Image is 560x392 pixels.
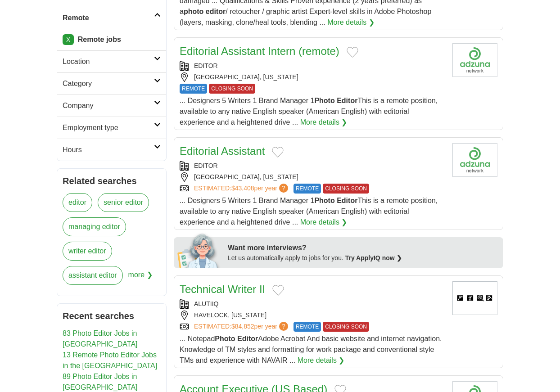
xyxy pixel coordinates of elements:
[323,322,369,332] span: CLOSING SOON
[300,117,348,128] a: More details ❯
[337,197,357,204] strong: Editor
[63,217,126,236] a: managing editor
[300,217,348,228] a: More details ❯
[63,13,154,23] h2: Remote
[57,117,166,139] a: Employment type
[231,185,254,192] span: $43,408
[78,36,121,43] strong: Remote jobs
[298,355,345,366] a: More details ❯
[63,266,123,285] a: assistant editor
[63,309,161,323] h2: Recent searches
[323,184,369,194] span: CLOSING SOON
[231,323,254,330] span: $84,852
[63,329,138,348] a: 83 Photo Editor Jobs in [GEOGRAPHIC_DATA]
[180,311,445,320] div: HAVELOCK, [US_STATE]
[98,193,149,212] a: senior editor
[177,232,221,268] img: apply-iq-scientist.png
[194,184,290,194] a: ESTIMATED:$43,408per year?
[180,335,442,364] span: ... Notepad Adobe Acrobat And basic website and internet navigation. Knowledge of TM styles and f...
[209,84,255,94] span: CLOSING SOON
[57,72,166,95] a: Category
[452,281,497,315] img: Alutiiq LLC logo
[294,322,321,332] span: REMOTE
[272,147,284,158] button: Add to favorite jobs
[128,266,153,290] span: more ❯
[180,145,265,157] a: Editorial Assistant
[279,322,288,331] span: ?
[228,253,498,263] div: Let us automatically apply to jobs for you.
[63,100,154,111] h2: Company
[63,373,138,391] a: 89 Photo Editor Jobs in [GEOGRAPHIC_DATA]
[180,61,445,71] div: EDITOR
[63,122,154,133] h2: Employment type
[228,243,498,253] div: Want more interviews?
[180,72,445,82] div: [GEOGRAPHIC_DATA], [US_STATE]
[180,283,265,295] a: Technical Writer II
[63,144,154,155] h2: Hours
[63,56,154,67] h2: Location
[452,43,497,77] img: Company logo
[215,335,235,342] strong: Photo
[194,300,218,307] a: ALUTIIQ
[57,95,166,117] a: Company
[337,97,357,104] strong: Editor
[180,172,445,182] div: [GEOGRAPHIC_DATA], [US_STATE]
[279,184,288,193] span: ?
[347,47,358,58] button: Add to favorite jobs
[57,7,166,29] a: Remote
[314,197,334,204] strong: Photo
[63,78,154,89] h2: Category
[63,351,157,369] a: 13 Remote Photo Editor Jobs in the [GEOGRAPHIC_DATA]
[345,254,402,261] a: Try ApplyIQ now ❯
[57,50,166,72] a: Location
[180,161,445,171] div: EDITOR
[206,8,226,15] strong: editor
[452,143,497,177] img: Company logo
[194,322,290,332] a: ESTIMATED:$84,852per year?
[272,285,284,296] button: Add to favorite jobs
[57,139,166,161] a: Hours
[180,84,207,94] span: REMOTE
[63,34,74,45] a: X
[63,193,92,212] a: editor
[314,97,334,104] strong: Photo
[63,242,112,261] a: writer editor
[180,97,438,126] span: ... Designers 5 Writers 1 Brand Manager 1 This is a remote position, available to any native Engl...
[180,197,438,226] span: ... Designers 5 Writers 1 Brand Manager 1 This is a remote position, available to any native Engl...
[294,184,321,194] span: REMOTE
[63,174,161,188] h2: Related searches
[327,17,375,28] a: More details ❯
[237,335,258,342] strong: Editor
[180,45,339,57] a: Editorial Assistant Intern (remote)
[184,8,203,15] strong: photo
